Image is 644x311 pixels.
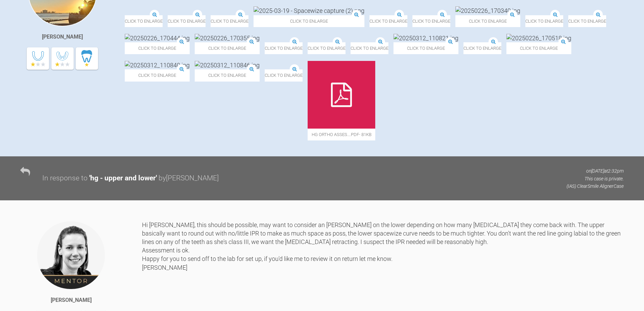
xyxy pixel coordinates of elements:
p: (IAS) ClearSmile Aligner Case [567,182,624,190]
img: 20250226_170340.jpg [509,6,574,15]
span: Click to enlarge [518,42,582,54]
img: 20250226_170503.jpg [125,6,190,15]
div: by [PERSON_NAME] [159,173,219,184]
img: 20250312_110821.jpg [518,34,582,42]
img: 20250226_170518.jpg [168,61,233,69]
span: Click to enlarge [448,42,512,54]
span: Click to enlarge [195,15,260,27]
span: Click to enlarge [579,15,617,27]
span: Click to enlarge [125,42,190,54]
span: hg ortho asses….pdf - 81KB [448,129,515,140]
img: 20250226_170355.jpg [265,34,330,42]
span: Click to enlarge [405,42,443,54]
img: 20250312_110813.jpg [448,34,512,42]
p: This case is private. [567,175,624,182]
img: 20250226_170342.jpg [125,34,190,42]
span: Click to enlarge [265,42,330,54]
div: [PERSON_NAME] [51,296,92,305]
img: 20250312_110846.jpg [308,61,373,69]
span: Click to enlarge [265,15,303,27]
img: 20250312_110840.jpg [238,61,303,69]
div: In response to [42,173,88,184]
img: 20250226_170444.jpg [195,34,260,42]
img: 20250312_110850.jpg [378,61,443,69]
span: Click to enlarge [467,15,504,27]
p: on [DATE] at 2:32pm [567,167,624,175]
span: Click to enlarge [125,69,163,81]
span: Click to enlarge [424,15,461,27]
span: Click to enlarge [195,42,260,54]
span: Click to enlarge [238,69,303,81]
div: [PERSON_NAME] [42,32,83,41]
span: Click to enlarge [308,15,419,27]
img: 2025-03-19 - Spacewize capture (2).png [308,6,419,15]
div: ' hg - upper and lower ' [89,173,157,184]
img: 20250226_170444.jpg [195,6,260,15]
span: Click to enlarge [335,42,400,54]
img: 20250226_170348.jpg [335,34,400,42]
img: Kelly Toft [37,221,105,290]
span: Click to enlarge [509,15,574,27]
span: Click to enlarge [168,69,233,81]
span: Click to enlarge [125,15,190,27]
span: Click to enlarge [378,69,443,81]
span: Click to enlarge [308,69,373,81]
